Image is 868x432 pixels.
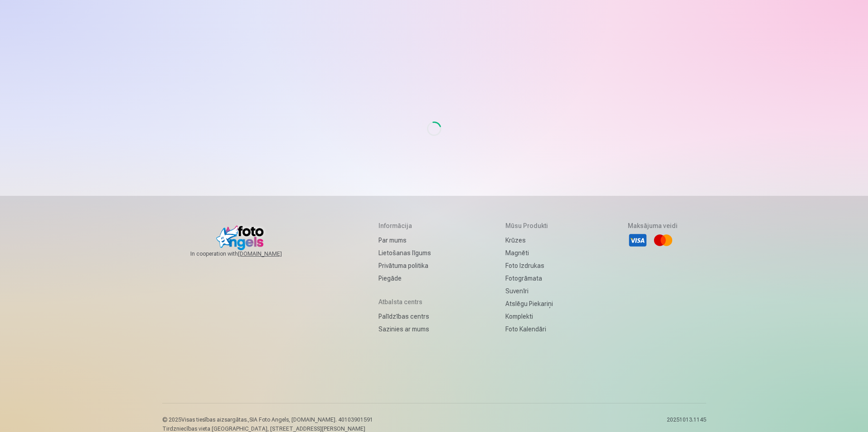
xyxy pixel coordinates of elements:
li: Mastercard [653,230,673,250]
a: [DOMAIN_NAME] [238,250,304,257]
h5: Atbalsta centrs [378,297,431,306]
h5: Mūsu produkti [505,221,553,230]
span: In cooperation with [190,250,304,257]
a: Suvenīri [505,285,553,297]
h5: Informācija [378,221,431,230]
a: Palīdzības centrs [378,310,431,323]
li: Visa [628,230,648,250]
a: Par mums [378,234,431,247]
a: Atslēgu piekariņi [505,297,553,310]
a: Privātuma politika [378,259,431,272]
a: Fotogrāmata [505,272,553,285]
a: Lietošanas līgums [378,247,431,259]
a: Komplekti [505,310,553,323]
h5: Maksājuma veidi [628,221,678,230]
a: Krūzes [505,234,553,247]
span: SIA Foto Angels, [DOMAIN_NAME]. 40103901591 [249,417,373,423]
p: © 2025 Visas tiesības aizsargātas. , [162,416,373,423]
a: Piegāde [378,272,431,285]
a: Foto izdrukas [505,259,553,272]
a: Sazinies ar mums [378,323,431,335]
a: Foto kalendāri [505,323,553,335]
a: Magnēti [505,247,553,259]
